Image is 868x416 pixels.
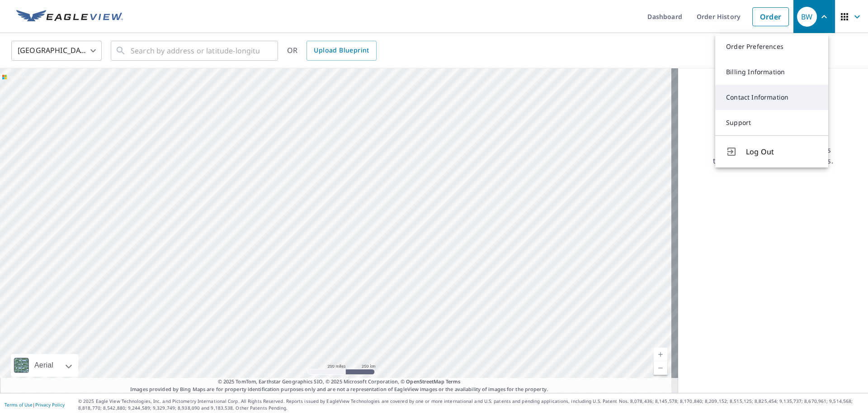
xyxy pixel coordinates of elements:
[712,144,834,166] p: Searching for a property address to view a list of available products.
[715,59,828,85] a: Billing Information
[11,354,78,377] div: Aerial
[32,354,56,377] div: Aerial
[406,378,444,385] a: OpenStreetMap
[78,398,863,411] p: © 2025 Eagle View Technologies, Inc. and Pictometry International Corp. All Rights Reserved. Repo...
[654,348,667,361] a: Current Level 5, Zoom In
[715,110,828,135] a: Support
[715,85,828,110] a: Contact Information
[715,34,828,59] a: Order Preferences
[314,45,369,56] span: Upload Blueprint
[307,41,376,61] a: Upload Blueprint
[752,7,789,26] a: Order
[797,7,817,27] div: BW
[287,41,377,61] div: OR
[11,38,102,63] div: [GEOGRAPHIC_DATA]
[218,378,461,386] span: © 2025 TomTom, Earthstar Geographics SIO, © 2025 Microsoft Corporation, ©
[715,135,828,167] button: Log Out
[654,361,667,375] a: Current Level 5, Zoom Out
[746,146,817,157] span: Log Out
[35,402,65,408] a: Privacy Policy
[16,10,123,24] img: EV Logo
[446,378,461,385] a: Terms
[5,402,65,407] p: |
[5,402,33,408] a: Terms of Use
[131,38,259,63] input: Search by address or latitude-longitude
